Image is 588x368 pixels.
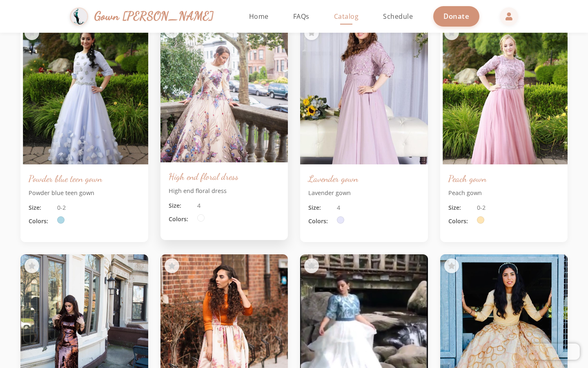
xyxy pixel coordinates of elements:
[448,173,560,184] h3: Peach gown
[448,217,473,226] span: Colors:
[70,5,222,28] a: Gown [PERSON_NAME]
[528,343,580,360] iframe: Chatra live chat
[308,188,420,197] p: Lavender gown
[308,217,333,226] span: Colors:
[197,201,200,210] span: 4
[448,188,560,197] p: Peach gown
[70,7,88,26] img: Gown Gmach Logo
[169,201,193,210] span: Size:
[293,12,310,21] span: FAQs
[477,203,486,212] span: 0-2
[57,203,66,212] span: 0-2
[29,188,140,197] p: Powder blue teen gown
[20,21,148,164] img: Powder blue teen gown
[337,203,340,212] span: 4
[448,203,473,212] span: Size:
[440,21,568,164] img: Peach gown
[29,203,53,212] span: Size:
[169,215,193,224] span: Colors:
[334,12,359,21] span: Catalog
[383,12,413,21] span: Schedule
[29,217,53,226] span: Colors:
[169,186,280,195] p: High end floral dress
[29,173,140,184] h3: Powder blue teen gown
[308,173,420,184] h3: Lavender gown
[249,12,269,21] span: Home
[94,7,214,25] span: Gown [PERSON_NAME]
[443,11,469,21] span: Donate
[308,203,333,212] span: Size:
[300,21,428,164] img: Lavender gown
[157,16,291,166] img: High end floral dress
[433,6,479,26] a: Donate
[169,171,280,182] h3: High end floral dress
